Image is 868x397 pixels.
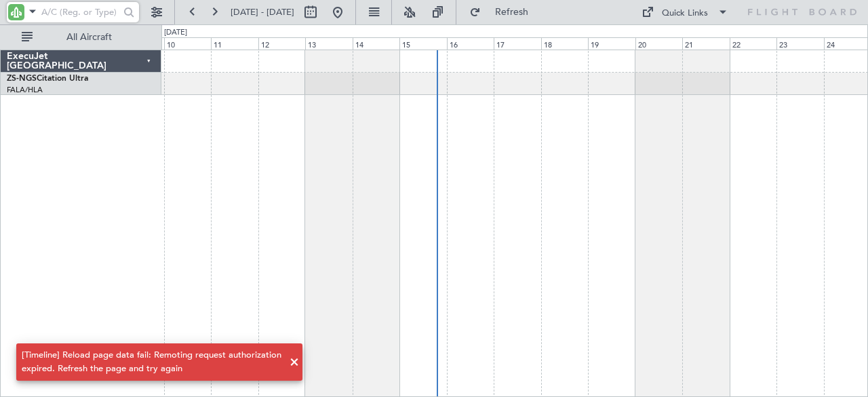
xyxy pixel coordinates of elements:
div: 22 [730,37,777,50]
div: 13 [305,37,353,50]
button: Quick Links [635,1,735,23]
div: Quick Links [662,7,708,20]
span: Refresh [484,7,540,17]
a: ZS-NGSCitation Ultra [7,75,88,83]
div: 12 [258,37,306,50]
div: 11 [211,37,258,50]
div: 15 [399,37,447,50]
button: All Aircraft [15,26,147,48]
div: 21 [682,37,730,50]
div: 23 [776,37,824,50]
input: A/C (Reg. or Type) [41,2,119,22]
span: [DATE] - [DATE] [231,6,294,18]
div: 10 [164,37,212,50]
div: 19 [588,37,635,50]
div: 16 [447,37,494,50]
div: 17 [494,37,541,50]
div: 14 [353,37,400,50]
div: [DATE] [164,27,187,39]
div: [Timeline] Reload page data fail: Remoting request authorization expired. Refresh the page and tr... [22,349,282,375]
div: 20 [635,37,683,50]
span: ZS-NGS [7,75,37,83]
a: FALA/HLA [7,85,43,95]
span: All Aircraft [35,33,143,42]
div: 18 [541,37,589,50]
button: Refresh [463,1,545,23]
